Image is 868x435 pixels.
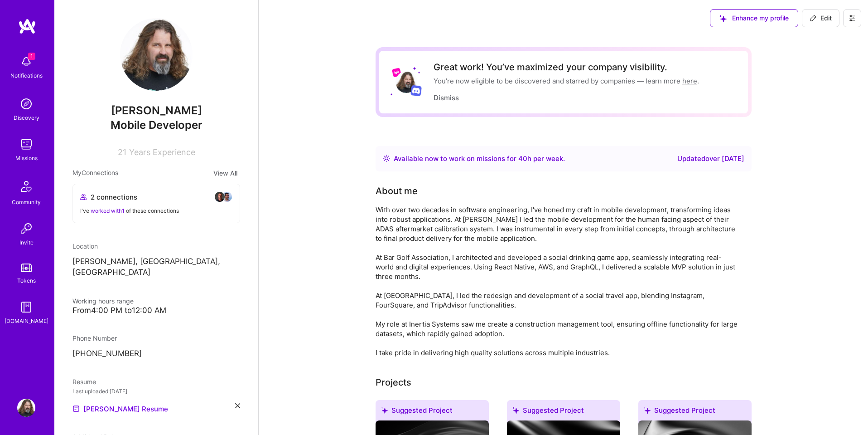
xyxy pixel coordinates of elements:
div: Tokens [17,276,36,285]
img: User Avatar [395,71,417,93]
div: Last uploaded: [DATE] [72,386,240,396]
span: Edit [810,14,832,23]
i: icon Collaborator [80,194,87,200]
div: I've of these connections [80,206,232,215]
img: User Avatar [120,18,193,91]
img: bell [17,53,35,71]
span: Mobile Developer [111,118,203,132]
div: [DOMAIN_NAME] [5,316,48,326]
div: Suggested Project [507,400,620,424]
img: Availability [383,155,390,162]
div: Updated over [DATE] [677,153,744,164]
img: Discord logo [410,85,422,96]
div: Community [12,197,41,207]
div: Notifications [10,71,43,80]
span: worked with 1 [91,207,125,214]
i: icon SuggestedTeams [512,407,519,414]
img: Community [15,176,37,197]
p: [PERSON_NAME], [GEOGRAPHIC_DATA], [GEOGRAPHIC_DATA] [72,256,240,278]
span: [PERSON_NAME] [72,104,240,117]
div: With over two decades in software engineering, I've honed my craft in mobile development, transfo... [376,205,738,357]
img: avatar [214,191,225,202]
img: guide book [17,298,35,316]
a: here [682,77,697,85]
div: From 4:00 PM to 12:00 AM [72,306,240,315]
span: 21 [118,147,126,157]
a: User Avatar [15,399,38,417]
img: Lyft logo [392,68,401,77]
button: 2 connectionsavataravatarI've worked with1 of these connections [72,184,240,223]
span: My Connections [72,168,118,178]
p: [PHONE_NUMBER] [72,348,240,359]
div: Discovery [14,113,39,122]
i: icon SuggestedTeams [381,407,388,414]
i: icon SuggestedTeams [719,15,727,22]
span: Phone Number [72,334,117,342]
span: Working hours range [72,297,134,305]
img: User Avatar [17,399,35,417]
div: Missions [15,153,38,163]
div: Great work! You’ve maximized your company visibility. [434,62,699,73]
div: About me [376,184,418,198]
img: logo [18,18,36,34]
i: icon Close [235,403,240,408]
img: discovery [17,95,35,113]
span: 2 connections [91,192,137,202]
button: Dismiss [434,93,459,103]
span: 40 [518,154,527,163]
img: teamwork [17,135,35,153]
div: Available now to work on missions for h per week . [394,153,565,164]
span: 1 [28,53,35,60]
img: Resume [72,405,80,412]
span: Resume [72,378,96,386]
a: [PERSON_NAME] Resume [72,403,168,414]
button: Enhance my profile [710,9,798,27]
div: Suggested Project [376,400,489,424]
div: Location [72,241,240,251]
img: Invite [17,220,35,238]
span: Enhance my profile [719,14,789,23]
div: Invite [19,238,34,247]
button: View All [211,168,240,178]
div: Projects [376,376,411,389]
div: Suggested Project [638,400,752,424]
i: icon SuggestedTeams [644,407,651,414]
span: Years Experience [129,147,195,157]
div: You’re now eligible to be discovered and starred by companies — learn more . [434,76,699,86]
button: Edit [802,9,839,27]
img: avatar [222,191,232,202]
img: tokens [21,264,32,272]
